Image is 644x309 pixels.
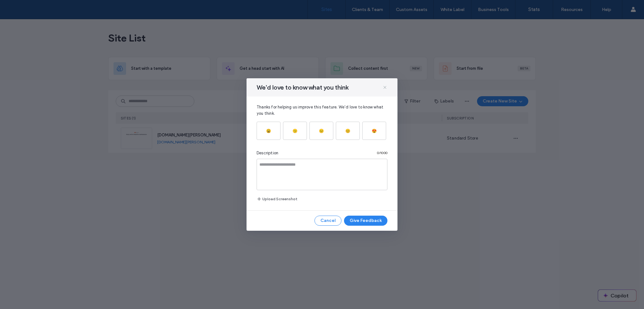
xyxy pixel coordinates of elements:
[314,216,341,226] button: Cancel
[14,4,27,10] span: Help
[257,195,297,203] button: Upload Screenshot
[257,150,278,156] span: Description
[257,83,348,91] span: We'd love to know what you think
[377,151,387,156] span: 0 / 1000
[319,129,324,133] div: 😐
[292,129,297,133] div: 🫤
[266,129,271,133] div: 😩
[257,104,387,117] span: Thanks for helping us improve this feature. We’d love to know what you think.
[372,129,377,133] div: 😍
[345,129,350,133] div: 😊
[344,216,387,226] button: Give Feedback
